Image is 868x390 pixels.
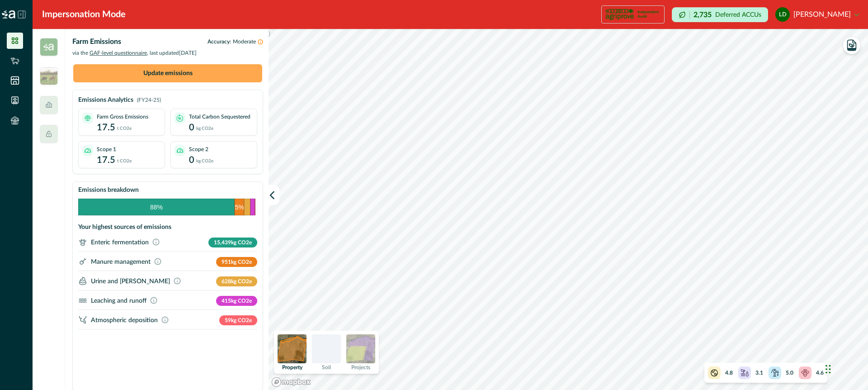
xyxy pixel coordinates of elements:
button: Update emissions [73,64,262,82]
svg: ; [78,296,87,305]
p: Enteric fermentation [91,238,149,246]
p: Your highest sources of emissions [78,223,171,232]
p: Total Carbon Sequestered [189,113,250,121]
p: Independent Audit [637,10,660,19]
p: Emissions Analytics [78,95,133,105]
p: 17.5 [97,121,115,134]
p: 628 kg CO2e [216,276,257,286]
p: 951 kg CO2e [216,257,257,267]
p: 4.8 [725,369,733,377]
p: 0 [189,153,194,167]
p: kg CO2e [196,124,213,132]
span: GAF-level questionnaire [90,50,147,56]
p: Projects [351,365,370,370]
img: projects preview [346,334,375,363]
p: 0 [189,121,194,134]
a: Mapbox logo [271,377,311,387]
p: Manure management [91,258,151,265]
p: via the , last updated [DATE] [72,49,263,59]
p: Scope 2 [189,145,208,153]
p: 3.1 [755,369,763,377]
p: Property [282,365,302,370]
div: Impersonation Mode [42,8,126,21]
p: 2,735 [693,11,712,19]
p: Emissions breakdown [78,185,139,195]
p: Soil [322,365,331,370]
span: Accuracy: [208,39,233,44]
p: (FY24-25) [137,96,161,104]
span: Moderate [233,39,258,44]
p: t CO2e [117,156,132,165]
svg: Emissions Breakdown [78,199,255,215]
p: Scope 1 [97,145,116,153]
p: Farm Emissions [72,36,121,47]
img: Logo [2,10,15,19]
p: t CO2e [117,124,132,132]
p: 17.5 [97,153,115,167]
p: 15,439 kg CO2e [208,238,257,247]
p: 415 kg CO2e [216,296,257,306]
canvas: Map [269,29,868,390]
div: Drag [826,356,831,383]
p: 4.6 [816,369,824,377]
p: Farm Gross Emissions [97,113,148,121]
img: property preview [278,334,307,363]
p: Leaching and runoff [91,297,146,304]
p: Atmospheric deposition [91,316,158,323]
iframe: Chat Widget [823,347,868,390]
img: insight_carbon-39e2b7a3.png [40,38,58,56]
p: kg CO2e [196,156,213,165]
img: certification logo [605,7,634,22]
p: Deferred ACCUs [715,11,761,18]
p: Urine and [PERSON_NAME] [91,277,170,285]
img: insight_readygraze-175b0a17.jpg [40,67,58,85]
p: 5.0 [786,369,793,377]
p: 59 kg CO2e [219,315,257,325]
button: leonie doran[PERSON_NAME] [775,4,859,25]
